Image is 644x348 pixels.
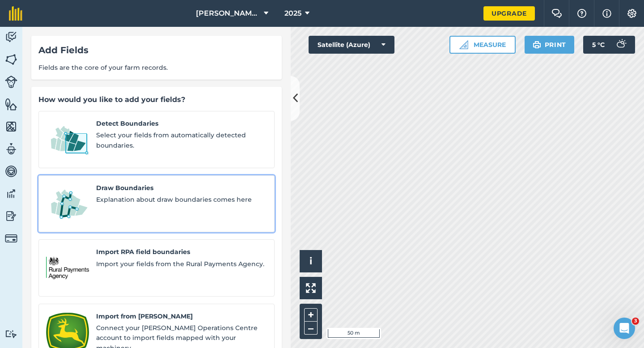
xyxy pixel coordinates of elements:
[46,119,89,161] img: Detect Boundaries
[627,9,637,18] img: A cog icon
[38,94,275,106] div: How would you like to add your fields?
[533,39,541,50] img: svg+xml;base64,PHN2ZyB4bWxucz0iaHR0cDovL3d3dy53My5vcmcvMjAwMC9zdmciIHdpZHRoPSIxOSIgaGVpZ2h0PSIyNC...
[5,209,17,223] img: svg+xml;base64,PD94bWwgdmVyc2lvbj0iMS4wIiBlbmNvZGluZz0idXRmLTgiPz4KPCEtLSBHZW5lcmF0b3I6IEFkb2JlIE...
[612,36,630,54] img: svg+xml;base64,PD94bWwgdmVyc2lvbj0iMS4wIiBlbmNvZGluZz0idXRmLTgiPz4KPCEtLSBHZW5lcmF0b3I6IEFkb2JlIE...
[306,283,316,293] img: Four arrows, one pointing top left, one top right, one bottom right and the last bottom left
[309,255,312,267] span: i
[583,36,635,54] button: 5 °C
[96,183,267,193] span: Draw Boundaries
[284,8,301,19] span: 2025
[38,111,275,168] a: Detect BoundariesDetect BoundariesSelect your fields from automatically detected boundaries.
[5,187,17,200] img: svg+xml;base64,PD94bWwgdmVyc2lvbj0iMS4wIiBlbmNvZGluZz0idXRmLTgiPz4KPCEtLSBHZW5lcmF0b3I6IEFkb2JlIE...
[300,250,322,272] button: i
[459,40,468,49] img: Ruler icon
[576,9,587,18] img: A question mark icon
[96,259,267,269] span: Import your fields from the Rural Payments Agency.
[38,239,275,297] a: Import RPA field boundariesImport RPA field boundariesImport your fields from the Rural Payments ...
[525,36,575,54] button: Print
[96,311,267,321] span: Import from [PERSON_NAME]
[5,142,17,156] img: svg+xml;base64,PD94bWwgdmVyc2lvbj0iMS4wIiBlbmNvZGluZz0idXRmLTgiPz4KPCEtLSBHZW5lcmF0b3I6IEFkb2JlIE...
[449,36,516,54] button: Measure
[96,130,267,150] span: Select your fields from automatically detected boundaries.
[551,9,562,18] img: Two speech bubbles overlapping with the left bubble in the forefront
[483,6,535,21] a: Upgrade
[38,43,275,57] div: Add Fields
[38,63,275,72] span: Fields are the core of your farm records.
[5,232,17,245] img: svg+xml;base64,PD94bWwgdmVyc2lvbj0iMS4wIiBlbmNvZGluZz0idXRmLTgiPz4KPCEtLSBHZW5lcmF0b3I6IEFkb2JlIE...
[96,119,267,128] span: Detect Boundaries
[309,36,394,54] button: Satellite (Azure)
[5,330,17,338] img: svg+xml;base64,PD94bWwgdmVyc2lvbj0iMS4wIiBlbmNvZGluZz0idXRmLTgiPz4KPCEtLSBHZW5lcmF0b3I6IEFkb2JlIE...
[5,76,17,88] img: svg+xml;base64,PD94bWwgdmVyc2lvbj0iMS4wIiBlbmNvZGluZz0idXRmLTgiPz4KPCEtLSBHZW5lcmF0b3I6IEFkb2JlIE...
[96,247,267,257] span: Import RPA field boundaries
[5,120,17,133] img: svg+xml;base64,PHN2ZyB4bWxucz0iaHR0cDovL3d3dy53My5vcmcvMjAwMC9zdmciIHdpZHRoPSI1NiIgaGVpZ2h0PSI2MC...
[5,53,17,66] img: svg+xml;base64,PHN2ZyB4bWxucz0iaHR0cDovL3d3dy53My5vcmcvMjAwMC9zdmciIHdpZHRoPSI1NiIgaGVpZ2h0PSI2MC...
[304,322,318,335] button: –
[5,165,17,178] img: svg+xml;base64,PD94bWwgdmVyc2lvbj0iMS4wIiBlbmNvZGluZz0idXRmLTgiPz4KPCEtLSBHZW5lcmF0b3I6IEFkb2JlIE...
[614,318,635,339] iframe: Intercom live chat
[592,36,605,54] span: 5 ° C
[5,30,17,44] img: svg+xml;base64,PD94bWwgdmVyc2lvbj0iMS4wIiBlbmNvZGluZz0idXRmLTgiPz4KPCEtLSBHZW5lcmF0b3I6IEFkb2JlIE...
[46,247,89,289] img: Import RPA field boundaries
[196,8,260,19] span: [PERSON_NAME] & Sons
[632,318,639,325] span: 3
[96,195,267,204] span: Explanation about draw boundaries comes here
[38,175,275,233] a: Draw BoundariesDraw BoundariesExplanation about draw boundaries comes here
[5,98,17,111] img: svg+xml;base64,PHN2ZyB4bWxucz0iaHR0cDovL3d3dy53My5vcmcvMjAwMC9zdmciIHdpZHRoPSI1NiIgaGVpZ2h0PSI2MC...
[9,6,22,21] img: fieldmargin Logo
[304,308,318,322] button: +
[602,8,611,19] img: svg+xml;base64,PHN2ZyB4bWxucz0iaHR0cDovL3d3dy53My5vcmcvMjAwMC9zdmciIHdpZHRoPSIxNyIgaGVpZ2h0PSIxNy...
[46,183,89,225] img: Draw Boundaries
